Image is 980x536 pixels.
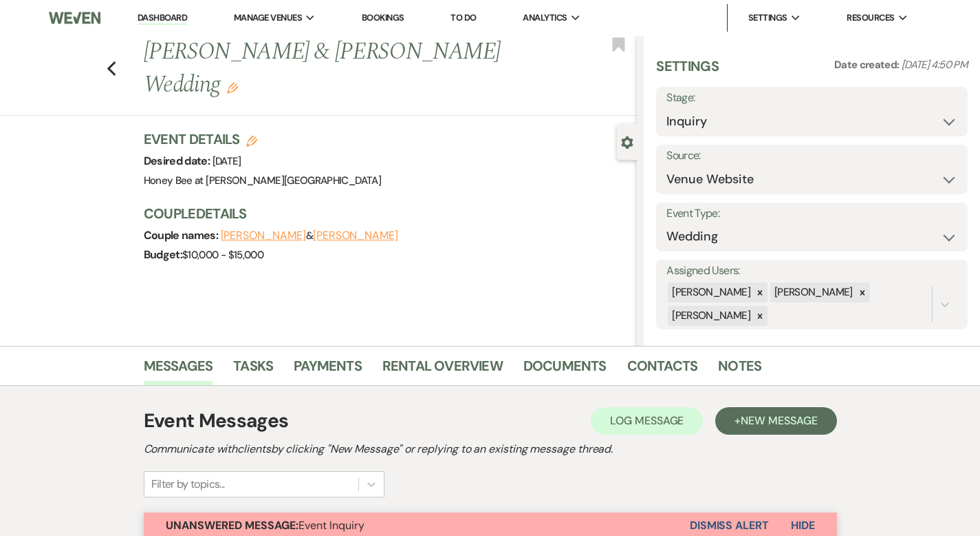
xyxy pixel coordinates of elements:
[182,248,263,262] span: $10,000 - $15,000
[523,11,567,25] span: Analytics
[668,306,752,326] div: [PERSON_NAME]
[144,154,213,168] span: Desired date:
[144,355,213,385] a: Messages
[221,229,398,243] span: &
[144,130,381,149] h3: Event Details
[666,261,957,281] label: Assigned Users:
[902,58,968,72] span: [DATE] 4:50 PM
[144,174,381,187] span: Honey Bee at [PERSON_NAME][GEOGRAPHIC_DATA]
[234,11,302,25] span: Manage Venues
[656,56,719,87] h3: Settings
[166,518,364,533] span: Event Inquiry
[313,230,398,241] button: [PERSON_NAME]
[627,355,698,385] a: Contacts
[748,11,787,25] span: Settings
[770,282,855,302] div: [PERSON_NAME]
[233,355,273,385] a: Tasks
[49,3,100,32] img: Weven Logo
[741,413,817,428] span: New Message
[791,518,815,533] span: Hide
[523,355,607,385] a: Documents
[138,12,187,25] a: Dashboard
[847,11,894,25] span: Resources
[294,355,362,385] a: Payments
[144,441,837,457] h2: Communicate with clients by clicking "New Message" or replying to an existing message thread.
[621,135,633,148] button: Close lead details
[227,81,238,94] button: Edit
[144,204,624,223] h3: Couple Details
[362,12,404,23] a: Bookings
[144,406,289,435] h1: Event Messages
[666,146,957,166] label: Source:
[144,228,221,243] span: Couple names:
[144,36,533,101] h1: [PERSON_NAME] & [PERSON_NAME] Wedding
[591,407,703,435] button: Log Message
[666,88,957,108] label: Stage:
[668,282,752,302] div: [PERSON_NAME]
[221,230,306,241] button: [PERSON_NAME]
[151,476,225,493] div: Filter by topics...
[166,518,298,533] strong: Unanswered Message:
[144,247,183,262] span: Budget:
[213,154,241,168] span: [DATE]
[715,407,836,435] button: +New Message
[450,12,476,23] a: To Do
[718,355,761,385] a: Notes
[834,58,902,72] span: Date created:
[610,413,684,428] span: Log Message
[666,204,957,224] label: Event Type:
[382,355,503,385] a: Rental Overview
